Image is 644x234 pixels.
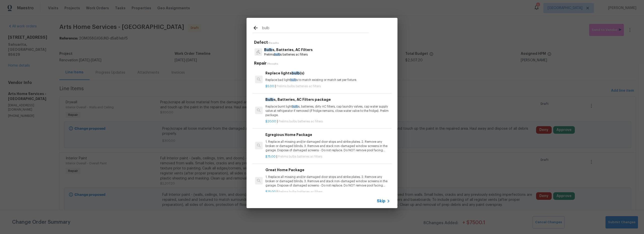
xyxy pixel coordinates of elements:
p: Prelims s batteries ac filters [264,53,313,57]
span: $25.00 [265,190,276,193]
p: 1. Replace all missing and/or damaged door stops and strike plates. 2. Remove any broken or damag... [265,175,390,188]
p: | [265,119,390,124]
p: | [265,190,390,194]
span: $5.00 [265,85,274,88]
h6: Egregious Home Package [265,132,390,137]
input: Search issues or repairs [262,25,369,33]
h5: Repair [254,61,391,66]
span: Prelims bulbs batteries ac filters [278,155,322,158]
span: Skip [377,199,385,204]
p: Replace burnt light s, batteries, dirty AC filters, cap laundry valves, cap water supply valve at... [265,105,390,117]
p: | [265,84,390,88]
h5: Defect [254,40,391,45]
p: 1. Replace all missing and/or damaged door stops and strike plates. 2. Remove any broken or damag... [265,140,390,153]
h6: Great Home Package [265,167,390,173]
span: Bulb [265,98,274,101]
span: bulb [292,105,298,108]
span: Prelims bulbs batteries ac filters [276,85,321,88]
span: Prelims bulbs batteries ac filters [278,190,323,193]
p: | [265,155,390,159]
span: bulb [290,78,296,81]
span: $20.00 [265,120,276,123]
h6: Replace lights (s) [265,70,390,76]
span: bulb [292,71,300,75]
p: s, Batteries, AC Filters [264,47,313,53]
span: 1 Results [268,42,279,44]
span: bulb [274,53,280,56]
h6: s, Batteries, AC Filters package [265,97,390,102]
span: $75.00 [265,155,276,158]
p: Replace bad light s to match existing or match set per fixture. [265,78,390,82]
span: Bulb [264,48,272,52]
span: 7 Results [267,63,278,65]
span: Prelims bulbs batteries ac filters [278,120,323,123]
